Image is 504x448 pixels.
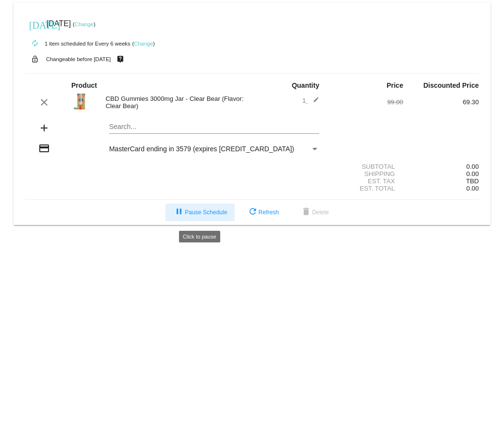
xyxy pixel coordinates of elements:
[29,38,41,49] mat-icon: autorenew
[114,53,126,65] mat-icon: live_help
[247,207,259,218] mat-icon: refresh
[132,41,155,47] small: ( )
[292,81,319,89] strong: Quantity
[109,145,294,153] span: MasterCard ending in 3579 (expires [CREDIT_CARD_DATA])
[293,204,337,221] button: Delete
[173,209,227,216] span: Pause Schedule
[466,177,479,185] span: TBD
[38,96,50,108] mat-icon: clear
[134,41,153,47] a: Change
[73,21,96,27] small: ( )
[109,145,319,153] mat-select: Payment Method
[38,143,50,154] mat-icon: credit_card
[327,98,403,106] div: 99.00
[327,177,403,185] div: Est. Tax
[71,81,97,89] strong: Product
[300,209,329,216] span: Delete
[25,41,130,47] small: 1 item scheduled for Every 6 weeks
[46,56,111,62] small: Changeable before [DATE]
[165,204,235,221] button: Pause Schedule
[239,204,287,221] button: Refresh
[466,170,479,177] span: 0.00
[466,185,479,192] span: 0.00
[109,123,319,131] input: Search...
[327,185,403,192] div: Est. Total
[29,18,41,30] mat-icon: [DATE]
[423,81,479,89] strong: Discounted Price
[38,122,50,134] mat-icon: add
[327,163,403,170] div: Subtotal
[327,170,403,177] div: Shipping
[403,163,479,170] div: 0.00
[387,81,403,89] strong: Price
[71,92,91,111] img: Clear-Bears-3000.jpg
[308,96,319,108] mat-icon: edit
[101,95,252,110] div: CBD Gummies 3000mg Jar - Clear Bear (Flavor: Clear Bear)
[300,207,312,218] mat-icon: delete
[247,209,279,216] span: Refresh
[29,53,41,65] mat-icon: lock_open
[173,207,185,218] mat-icon: pause
[403,98,479,106] div: 69.30
[75,21,94,27] a: Change
[302,97,319,104] span: 1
